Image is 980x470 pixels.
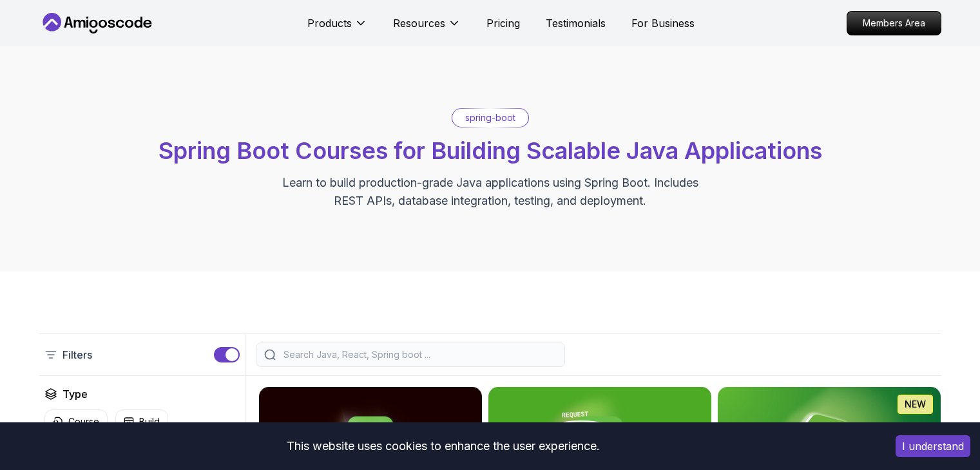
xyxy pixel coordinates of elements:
p: Resources [393,15,445,31]
button: Products [307,15,367,41]
p: Build [139,415,160,428]
a: For Business [631,15,695,31]
span: Spring Boot Courses for Building Scalable Java Applications [159,136,822,165]
a: Pricing [486,15,520,31]
p: Learn to build production-grade Java applications using Spring Boot. Includes REST APIs, database... [274,174,707,210]
button: Course [44,409,108,434]
a: Testimonials [546,15,606,31]
div: This website uses cookies to enhance the user experience. [10,432,876,460]
p: Members Area [847,12,941,35]
p: Products [307,15,352,31]
a: Members Area [847,11,941,35]
button: Build [115,409,168,434]
h2: Type [62,386,88,402]
button: Resources [393,15,461,41]
p: NEW [905,398,926,411]
p: Filters [62,347,92,362]
button: Accept cookies [896,435,970,457]
input: Search Java, React, Spring boot ... [281,348,557,361]
p: Course [68,415,99,428]
p: spring-boot [465,111,515,124]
